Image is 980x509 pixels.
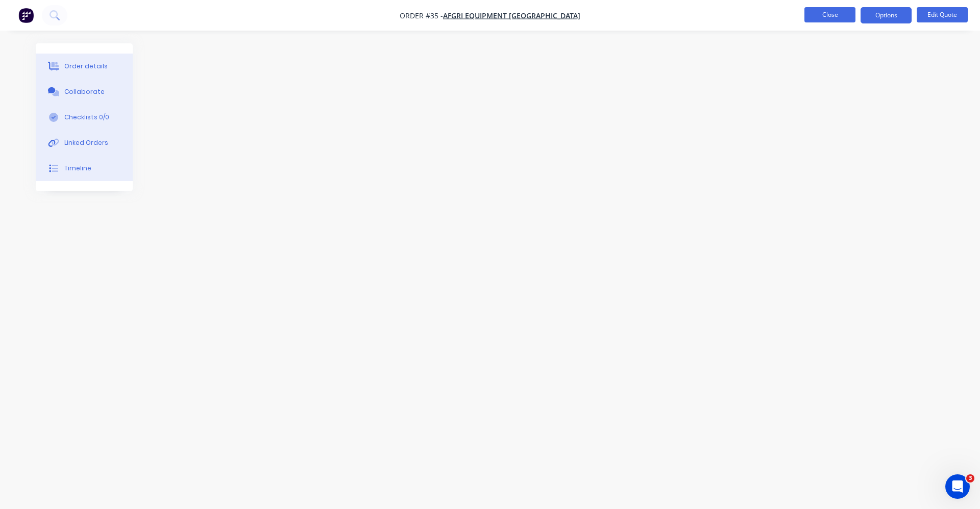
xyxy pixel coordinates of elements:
div: Checklists 0/0 [64,113,109,122]
button: Checklists 0/0 [36,105,133,130]
button: Edit Quote [917,7,968,22]
div: Collaborate [64,87,105,96]
div: Timeline [64,164,91,173]
iframe: Intercom live chat [945,474,970,499]
div: Linked Orders [64,138,108,147]
button: Order details [36,54,133,79]
span: Order #35 - [400,11,443,20]
button: Close [804,7,855,22]
button: Collaborate [36,79,133,105]
img: Factory [18,8,34,23]
button: Timeline [36,156,133,181]
a: AFGRI EQUIPMENT [GEOGRAPHIC_DATA] [443,11,580,20]
span: 3 [966,474,974,482]
button: Options [861,7,912,23]
div: Order details [64,62,108,71]
button: Linked Orders [36,130,133,156]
